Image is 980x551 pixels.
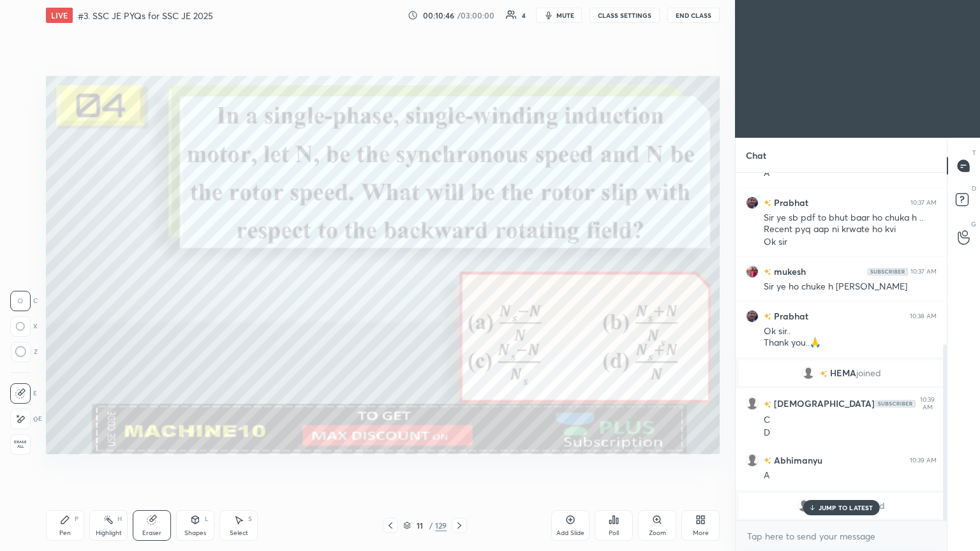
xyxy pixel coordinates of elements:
div: Highlight [96,530,122,536]
div: A [764,167,937,180]
button: CLASS SETTINGS [590,8,660,23]
div: Shapes [184,530,206,536]
p: D [972,184,976,193]
div: Poll [609,530,619,536]
img: db500a96215b46539d6c2ed345a88a13.jpg [746,265,759,278]
img: no-rating-badge.077c3623.svg [764,401,771,408]
div: 4 [522,12,526,18]
div: E [10,409,42,429]
div: Sir ye sb pdf to bhut baar ho chuka h .. Recent pyq aap ni krwate ho kvi [764,212,937,236]
div: LIVE [46,8,73,23]
div: Sir ye ho chuke h [PERSON_NAME] [764,281,937,293]
p: G [971,219,976,229]
div: / [429,522,433,529]
img: no-rating-badge.077c3623.svg [764,457,771,464]
img: default.png [802,367,815,379]
span: HEMA [830,368,856,378]
p: T [972,148,976,158]
div: Select [230,530,248,536]
button: End Class [667,8,720,23]
div: Pen [59,530,71,536]
span: Erase all [11,440,30,449]
div: D [764,427,937,439]
div: Zoom [649,530,666,536]
img: no-rating-badge.077c3623.svg [820,371,828,378]
img: no-rating-badge.077c3623.svg [764,313,771,320]
div: Add Slide [556,530,584,536]
div: grid [736,173,947,520]
h4: #3. SSC JE PYQs for SSC JE 2025 [78,10,213,22]
div: S [248,516,252,522]
div: H [117,516,122,522]
h6: Prabhat [771,309,808,323]
div: C [764,414,937,427]
h6: [DEMOGRAPHIC_DATA] [771,397,875,411]
div: 11 [413,522,426,529]
div: 10:37 AM [910,268,937,275]
img: default.png [746,397,759,410]
button: mute [536,8,582,23]
span: mute [556,11,574,20]
div: 10:38 AM [910,312,937,320]
div: 129 [435,520,447,531]
div: X [10,316,38,337]
img: default.png [798,499,810,512]
div: 10:39 AM [918,396,937,411]
div: L [205,516,209,522]
div: 10:39 AM [910,457,937,464]
img: Yh7BfnbMxzoAAAAASUVORK5CYII= [875,400,916,408]
img: 6cd2688db82340f09d6f36240618246a.jpg [746,196,759,209]
img: no-rating-badge.077c3623.svg [764,200,771,207]
div: C [10,291,38,311]
span: joined [856,368,881,378]
img: default.png [746,454,759,467]
div: Eraser [142,530,161,536]
div: Z [10,342,38,362]
div: E [10,383,37,404]
div: A [764,469,937,482]
img: no-rating-badge.077c3623.svg [764,268,771,275]
img: 6cd2688db82340f09d6f36240618246a.jpg [746,310,759,323]
img: Yh7BfnbMxzoAAAAASUVORK5CYII= [867,268,908,275]
div: Ok sir.. Thank you..🙏 [764,325,937,349]
div: 10:37 AM [910,199,937,207]
div: Ok sir [764,236,937,249]
p: Chat [736,138,776,172]
div: More [693,530,709,536]
h6: mukesh [771,265,806,278]
h6: Abhimanyu [771,453,822,467]
p: JUMP TO LATEST [819,504,873,511]
div: P [75,516,78,522]
h6: Prabhat [771,196,808,209]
